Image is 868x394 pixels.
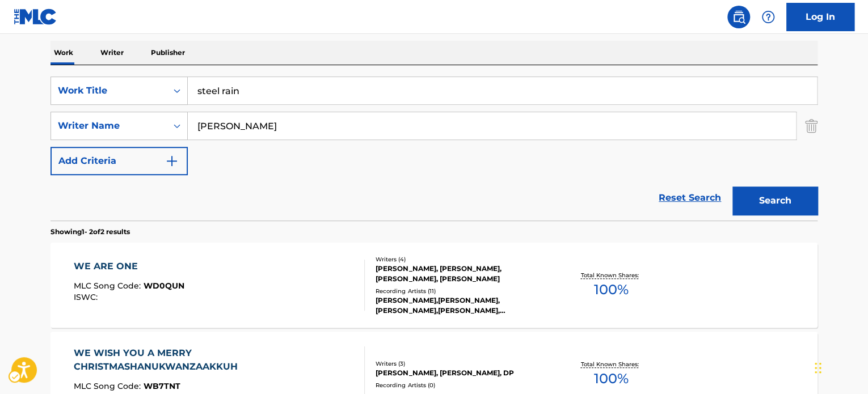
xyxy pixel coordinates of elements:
div: Writers ( 4 ) [376,255,547,264]
p: Work [50,41,77,65]
span: ISWC : [74,292,100,302]
img: 9d2ae6d4665cec9f34b9.svg [165,154,179,168]
img: MLC Logo [14,9,57,25]
img: Delete Criterion [805,112,818,140]
p: Total Known Shares: [580,360,641,368]
a: WE ARE ONEMLC Song Code:WD0QUNISWC:Writers (4)[PERSON_NAME], [PERSON_NAME], [PERSON_NAME], [PERSO... [50,243,818,328]
span: 100 % [593,279,628,300]
div: WE ARE ONE [74,260,184,273]
span: MLC Song Code : [74,381,144,391]
div: Drag [815,351,821,385]
span: WB7TNT [144,381,180,391]
div: Writers ( 3 ) [376,359,547,368]
p: Publisher [148,41,188,65]
a: Log In [786,3,854,31]
p: Writer [97,41,127,65]
input: Search... [188,77,817,104]
div: [PERSON_NAME], [PERSON_NAME], DP [376,368,547,378]
p: Total Known Shares: [580,271,641,279]
div: On [167,77,187,104]
button: Search [732,187,818,215]
img: help [761,10,775,24]
p: Showing 1 - 2 of 2 results [50,227,130,237]
span: MLC Song Code : [74,281,144,291]
div: Recording Artists ( 11 ) [376,287,547,295]
div: [PERSON_NAME],[PERSON_NAME],[PERSON_NAME],[PERSON_NAME],[PERSON_NAME],[PERSON_NAME],[PERSON_NAME]... [376,295,547,316]
form: Search Form [50,77,818,221]
span: WD0QUN [144,281,184,291]
div: WE WISH YOU A MERRY CHRISTMASHANUKWANZAAKKUH [74,346,356,374]
input: Search... [188,112,796,139]
button: Add Criteria [50,147,188,175]
div: Chat Widget [811,340,868,394]
div: Recording Artists ( 0 ) [376,381,547,389]
div: Work Title [58,84,160,98]
a: Reset Search [653,185,727,210]
img: search [732,10,745,24]
div: [PERSON_NAME], [PERSON_NAME], [PERSON_NAME], [PERSON_NAME] [376,264,547,284]
iframe: Hubspot Iframe [811,340,868,394]
div: On [167,112,187,139]
div: Writer Name [58,119,160,133]
span: 100 % [593,368,628,389]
